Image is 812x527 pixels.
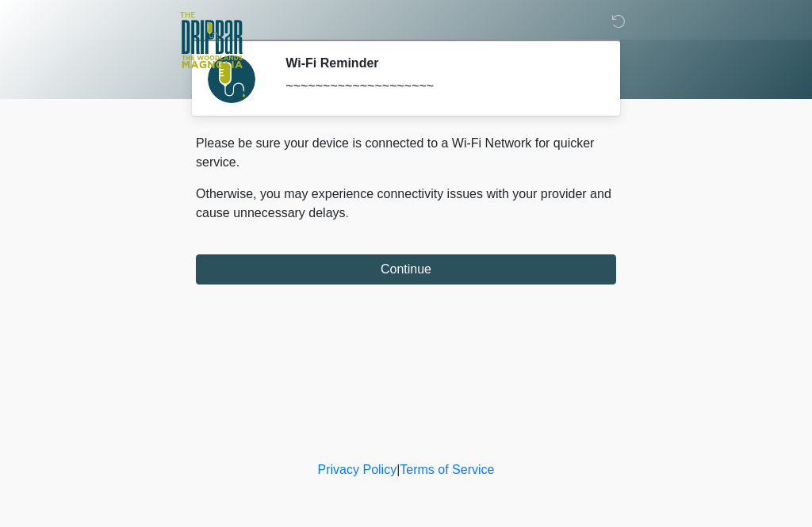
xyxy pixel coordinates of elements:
[180,12,243,70] img: The DripBar - Magnolia Logo
[346,206,349,220] span: .
[196,134,616,172] p: Please be sure your device is connected to a Wi-Fi Network for quicker service.
[196,254,616,285] button: Continue
[396,463,400,476] a: |
[318,463,397,476] a: Privacy Policy
[285,77,592,96] div: ~~~~~~~~~~~~~~~~~~~~
[400,463,494,476] a: Terms of Service
[196,185,616,223] p: Otherwise, you may experience connectivity issues with your provider and cause unnecessary delays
